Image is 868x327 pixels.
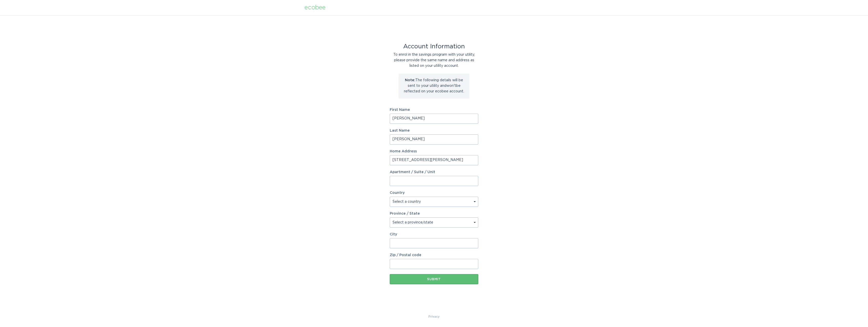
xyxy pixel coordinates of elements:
label: Province / State [390,212,420,215]
div: Submit [392,278,476,281]
label: City [390,233,478,236]
strong: Note: [405,78,415,82]
button: Submit [390,274,478,284]
p: The following details will be sent to your utility and won't be reflected on your ecobee account. [402,77,466,94]
div: To enrol in the savings program with your utility, please provide the same name and address as li... [390,52,478,69]
a: Privacy Policy & Terms of Use [428,314,440,319]
label: Zip / Postal code [390,253,478,257]
label: Country [390,191,405,195]
label: Apartment / Suite / Unit [390,170,478,174]
label: Home Address [390,150,478,153]
div: Account Information [390,44,478,49]
label: Last Name [390,129,478,132]
div: ecobee [305,5,325,10]
label: First Name [390,108,478,112]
